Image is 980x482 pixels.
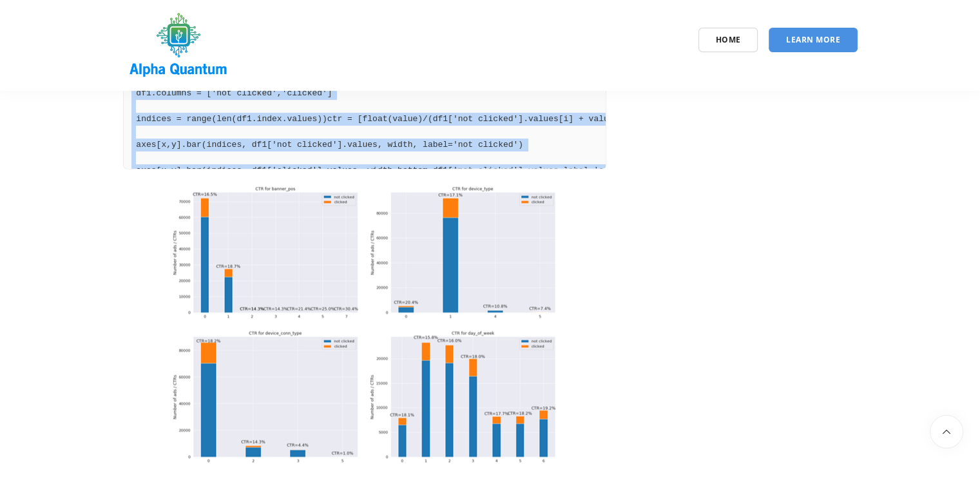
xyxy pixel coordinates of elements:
ya-tr-span: Learn More [786,34,840,45]
ya-tr-span: alues)] axes[x,y].bar(indices, df1['not clicked'].values, width, label='not clicked') axes[x,y].b... [131,115,860,176]
a: Learn More [769,28,858,52]
ya-tr-span: lues, width,bottom=df1['not clicked'].values,label='clicked') axes[x,y].set_xticks(indices) axes [131,166,644,227]
ya-tr-span: Home [716,34,741,45]
ya-tr-span: ctr = [float(value)/(df1['not clicked'].values[i] + value) [327,115,619,124]
img: logo [123,8,235,82]
ya-tr-span: ue=0) df1.columns = ['not clicked','clicked'] indices = range(len(df1.index.values)) [131,63,519,124]
a: Home [698,28,758,52]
